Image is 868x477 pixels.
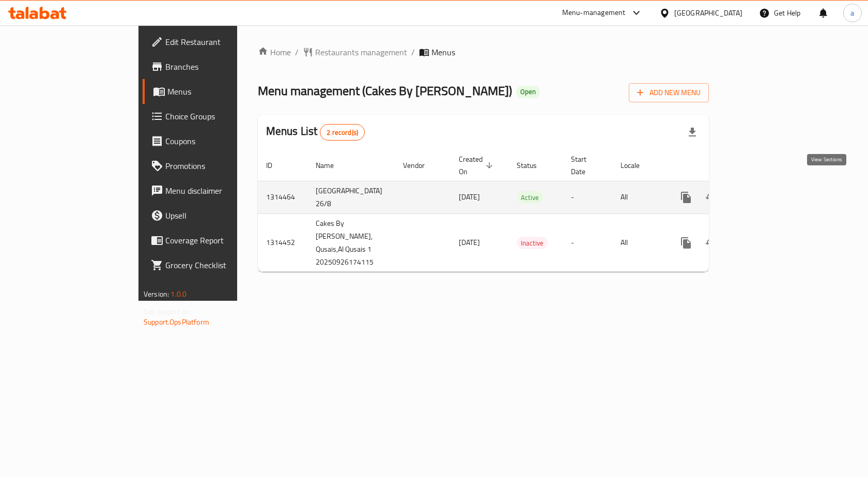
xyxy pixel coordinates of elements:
[674,7,742,19] div: [GEOGRAPHIC_DATA]
[143,104,284,129] a: Choice Groups
[563,181,612,213] td: -
[165,259,275,271] span: Grocery Checklist
[516,86,540,98] div: Open
[165,60,275,73] span: Branches
[258,79,512,102] span: Menu management ( Cakes By [PERSON_NAME] )
[680,120,705,145] div: Export file
[258,150,781,272] table: enhanced table
[307,181,395,213] td: [GEOGRAPHIC_DATA] 26/8
[165,36,275,48] span: Edit Restaurant
[143,54,284,79] a: Branches
[699,230,723,255] button: Change Status
[517,191,543,204] div: Active
[143,228,284,253] a: Coverage Report
[612,213,665,272] td: All
[517,237,548,249] span: Inactive
[674,230,699,255] button: more
[411,46,415,58] li: /
[143,79,284,104] a: Menus
[165,184,275,197] span: Menu disclaimer
[266,159,286,172] span: ID
[165,209,275,222] span: Upsell
[144,305,191,318] span: Get support on:
[459,153,496,178] span: Created On
[629,83,709,102] button: Add New Menu
[171,287,187,301] span: 1.0.0
[143,253,284,278] a: Grocery Checklist
[320,124,365,141] div: Total records count
[459,236,480,249] span: [DATE]
[563,213,612,272] td: -
[665,150,781,181] th: Actions
[316,159,347,172] span: Name
[403,159,438,172] span: Vendor
[315,46,407,58] span: Restaurants management
[165,160,275,172] span: Promotions
[571,153,600,178] span: Start Date
[165,110,275,122] span: Choice Groups
[165,135,275,147] span: Coupons
[258,46,709,58] nav: breadcrumb
[612,181,665,213] td: All
[459,190,480,204] span: [DATE]
[517,159,550,172] span: Status
[637,86,701,99] span: Add New Menu
[144,315,209,329] a: Support.OpsPlatform
[320,128,364,137] span: 2 record(s)
[167,85,275,98] span: Menus
[295,46,299,58] li: /
[165,234,275,247] span: Coverage Report
[850,7,854,19] span: a
[303,46,407,58] a: Restaurants management
[431,46,455,58] span: Menus
[307,213,395,272] td: Cakes By [PERSON_NAME], Qusais,Al Qusais 1 20250926174115
[144,287,169,301] span: Version:
[516,87,540,96] span: Open
[143,129,284,153] a: Coupons
[143,178,284,203] a: Menu disclaimer
[143,203,284,228] a: Upsell
[266,124,365,141] h2: Menus List
[517,192,543,204] span: Active
[562,7,626,19] div: Menu-management
[674,185,699,210] button: more
[143,29,284,54] a: Edit Restaurant
[621,159,653,172] span: Locale
[143,153,284,178] a: Promotions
